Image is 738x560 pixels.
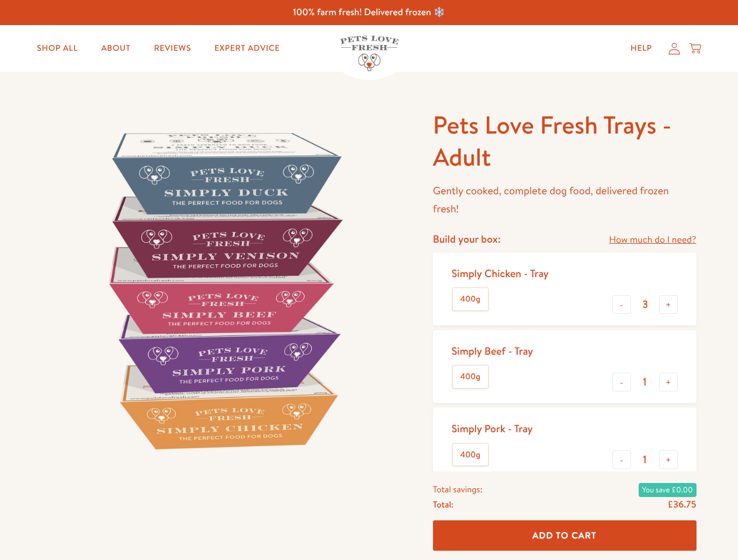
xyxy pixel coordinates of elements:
button: - [612,295,631,314]
img: Pets Love Fresh Trays - Adult [42,109,405,471]
button: - [612,373,631,391]
span: Total savings: [433,482,483,497]
a: Reviews [144,37,200,60]
img: Pets Love Fresh [340,36,399,71]
button: Add To Cart [433,520,697,551]
button: + [659,295,678,314]
div: Simply Pork - Tray [452,422,533,435]
span: Add To Cart [532,529,597,541]
a: Expert Advice [205,37,289,60]
h4: Build your box: [433,232,501,246]
p: Gently cooked, complete dog food, delivered frozen fresh! [433,182,697,218]
h1: Pets Love Fresh Trays - Adult [433,109,697,173]
button: - [612,450,631,469]
a: How much do I need? [609,232,696,248]
label: 400g [453,366,488,388]
div: Simply Beef - Tray [452,344,533,358]
a: Help [621,37,661,60]
label: 400g [453,444,488,466]
a: About [92,37,140,60]
span: Total: [433,497,453,512]
label: 400g [453,288,488,310]
a: Shop All [27,37,87,60]
button: + [659,373,678,391]
button: + [659,450,678,469]
span: You save £0.00 [639,483,697,497]
div: Simply Chicken - Tray [452,267,549,280]
span: £36.75 [667,498,696,511]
